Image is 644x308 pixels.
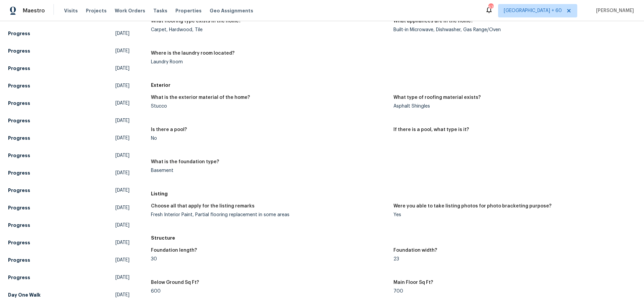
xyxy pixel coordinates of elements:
a: Progress[DATE] [8,62,129,74]
div: Yes [393,212,631,217]
div: Laundry Room [151,60,388,64]
a: Progress[DATE] [8,45,129,57]
a: Progress[DATE] [8,27,129,40]
span: [DATE] [115,222,129,229]
div: Basement [151,168,388,173]
span: [DATE] [115,65,129,72]
h5: If there is a pool, what type is it? [393,127,469,132]
h5: Is there a pool? [151,127,187,132]
h5: What flooring type exists in the home? [151,19,241,23]
h5: Progress [8,239,30,246]
div: 30 [151,257,388,261]
h5: Progress [8,100,30,107]
a: Progress[DATE] [8,271,129,284]
a: Progress[DATE] [8,115,129,127]
h5: What is the exterior material of the home? [151,95,250,100]
a: Progress[DATE] [8,149,129,162]
h5: Progress [8,274,30,281]
a: Progress[DATE] [8,97,129,109]
h5: Progress [8,48,30,54]
h5: Progress [8,117,30,124]
span: [DATE] [115,292,129,298]
span: Projects [86,7,107,14]
span: [DATE] [115,30,129,37]
span: [DATE] [115,82,129,89]
span: Maestro [23,7,45,14]
span: [DATE] [115,239,129,246]
h5: Progress [8,82,30,89]
h5: Below Ground Sq Ft? [151,280,199,285]
span: Visits [64,7,78,14]
div: Asphalt Shingles [393,104,631,109]
span: [DATE] [115,187,129,194]
div: Fresh Interior Paint, Partial flooring replacement in some areas [151,212,388,217]
h5: What type of roofing material exists? [393,95,481,100]
div: 700 [393,289,631,294]
a: Progress[DATE] [8,80,129,92]
span: Geo Assignments [210,7,253,14]
a: Progress[DATE] [8,237,129,249]
h5: Choose all that apply for the listing remarks [151,204,255,208]
div: No [151,136,388,141]
a: Progress[DATE] [8,219,129,231]
span: [DATE] [115,152,129,159]
a: Progress[DATE] [8,132,129,144]
div: 23 [393,257,631,261]
h5: Progress [8,187,30,194]
h5: Progress [8,65,30,72]
span: [DATE] [115,274,129,281]
h5: Listing [151,190,636,197]
a: Progress[DATE] [8,254,129,266]
h5: Progress [8,222,30,229]
h5: Main Floor Sq Ft? [393,280,433,285]
h5: What appliances are in the home? [393,19,473,23]
div: 600 [151,289,388,294]
span: [DATE] [115,170,129,176]
h5: Exterior [151,82,636,88]
h5: Progress [8,30,30,37]
div: Carpet, Hardwood, Tile [151,27,388,32]
span: Work Orders [115,7,145,14]
div: 673 [488,4,493,11]
span: [DATE] [115,48,129,54]
span: Properties [175,7,202,14]
h5: What is the foundation type? [151,160,219,164]
a: Day One Walk[DATE] [8,289,129,301]
span: [GEOGRAPHIC_DATA] + 60 [504,7,562,14]
h5: Were you able to take listing photos for photo bracketing purpose? [393,204,551,208]
a: Progress[DATE] [8,202,129,214]
h5: Progress [8,204,30,211]
span: [DATE] [115,135,129,141]
h5: Progress [8,170,30,176]
span: [PERSON_NAME] [593,7,634,14]
h5: Progress [8,135,30,141]
h5: Foundation length? [151,248,197,253]
h5: Structure [151,235,636,241]
div: Built-in Microwave, Dishwasher, Gas Range/Oven [393,27,631,32]
h5: Progress [8,257,30,263]
span: [DATE] [115,257,129,263]
span: [DATE] [115,100,129,107]
h5: Foundation width? [393,248,437,253]
a: Progress[DATE] [8,167,129,179]
span: Tasks [153,8,167,13]
span: [DATE] [115,117,129,124]
h5: Progress [8,152,30,159]
span: [DATE] [115,204,129,211]
h5: Day One Walk [8,292,41,298]
div: Stucco [151,104,388,109]
h5: Where is the laundry room located? [151,51,234,56]
a: Progress[DATE] [8,184,129,196]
